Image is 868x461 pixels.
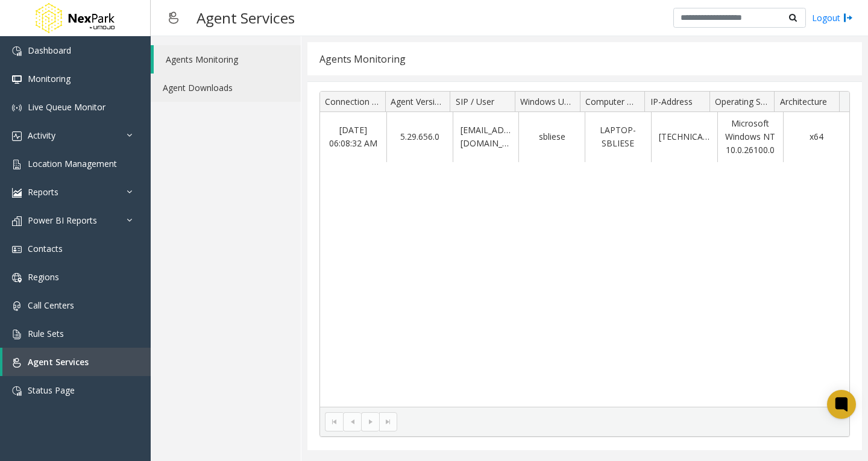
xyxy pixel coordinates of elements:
span: Activity [28,130,55,141]
img: 'icon' [12,273,22,283]
img: 'icon' [12,75,22,84]
span: Live Queue Monitor [28,101,105,113]
span: Call Centers [28,299,74,311]
span: Operating System [715,96,785,107]
td: LAPTOP-SBLIESE [585,112,651,162]
a: Agent Services [2,348,151,376]
img: 'icon' [12,188,22,198]
span: Windows User [520,96,576,107]
span: SIP / User [456,96,494,107]
span: Regions [28,271,59,283]
td: Microsoft Windows NT 10.0.26100.0 [717,112,784,162]
span: Reports [28,186,58,198]
a: Agents Monitoring [154,45,301,74]
img: 'icon' [12,330,22,339]
span: Computer Name [585,96,651,107]
div: Agents Monitoring [319,51,406,67]
span: Status Page [28,384,75,396]
img: 'icon' [12,358,22,368]
span: Architecture [780,96,827,107]
img: 'icon' [12,301,22,311]
img: logout [843,11,853,24]
span: Agent Version [391,96,445,107]
span: Contacts [28,243,63,254]
td: sbliese [518,112,585,162]
img: 'icon' [12,216,22,226]
span: Monitoring [28,73,71,84]
img: 'icon' [12,245,22,254]
img: pageIcon [163,3,184,33]
img: 'icon' [12,160,22,169]
span: Agent Services [28,356,89,368]
span: Power BI Reports [28,215,97,226]
td: [DATE] 06:08:32 AM [320,112,386,162]
img: 'icon' [12,46,22,56]
span: Dashboard [28,45,71,56]
a: Logout [812,11,853,24]
span: Rule Sets [28,328,64,339]
a: Agent Downloads [151,74,301,102]
td: [EMAIL_ADDRESS][DOMAIN_NAME] [453,112,519,162]
span: IP-Address [650,96,693,107]
div: Data table [320,92,849,407]
img: 'icon' [12,103,22,113]
td: 5.29.656.0 [386,112,453,162]
td: [TECHNICAL_ID] [651,112,717,162]
td: x64 [783,112,849,162]
img: 'icon' [12,131,22,141]
span: Connection Time [325,96,392,107]
h3: Agent Services [190,3,301,33]
img: 'icon' [12,386,22,396]
span: Location Management [28,158,117,169]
